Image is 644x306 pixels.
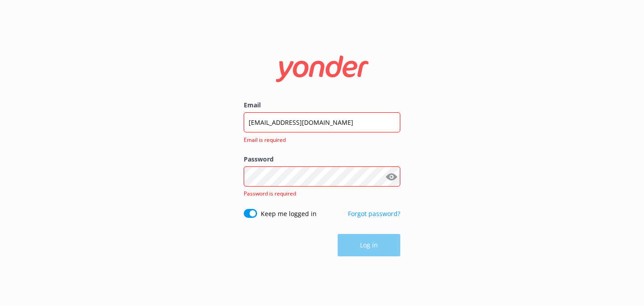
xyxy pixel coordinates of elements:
[244,154,400,164] label: Password
[244,100,400,110] label: Email
[244,112,400,132] input: user@emailaddress.com
[244,136,395,144] span: Email is required
[261,209,317,219] label: Keep me logged in
[382,168,400,186] button: Show password
[348,209,400,218] a: Forgot password?
[244,190,296,197] span: Password is required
